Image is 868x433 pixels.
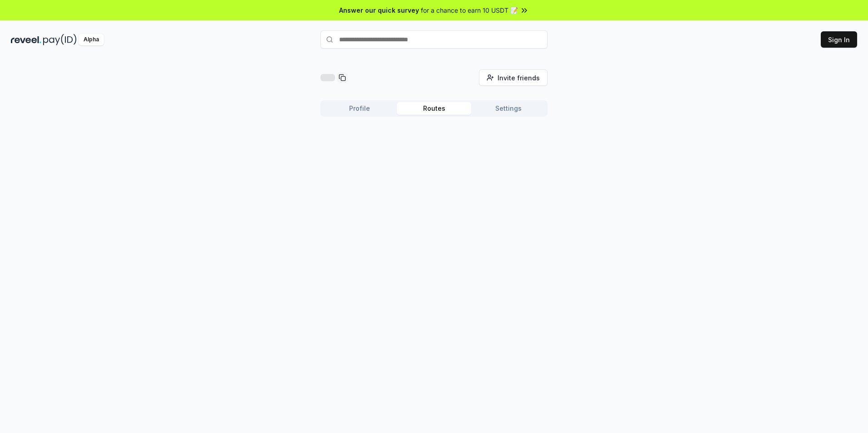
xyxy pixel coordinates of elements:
button: Sign In [821,31,857,48]
button: Profile [322,102,397,115]
div: Alpha [79,34,104,45]
button: Routes [397,102,471,115]
button: Settings [471,102,546,115]
span: for a chance to earn 10 USDT 📝 [421,5,518,15]
img: reveel_dark [11,34,41,45]
span: Invite friends [498,73,540,83]
button: Invite friends [479,69,547,86]
img: pay_id [43,34,77,45]
span: Answer our quick survey [339,5,419,15]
